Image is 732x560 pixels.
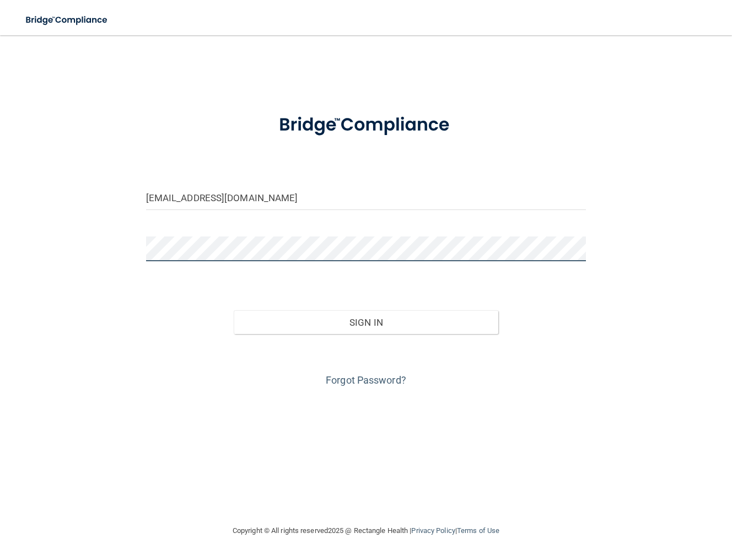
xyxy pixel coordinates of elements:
button: Sign In [234,310,498,335]
img: bridge_compliance_login_screen.278c3ca4.svg [17,9,118,31]
img: bridge_compliance_login_screen.278c3ca4.svg [260,101,472,149]
a: Terms of Use [457,526,499,535]
div: Copyright © All rights reserved 2025 @ Rectangle Health | | [165,513,567,548]
input: Email [146,185,586,210]
a: Forgot Password? [326,374,406,386]
a: Privacy Policy [411,526,455,535]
